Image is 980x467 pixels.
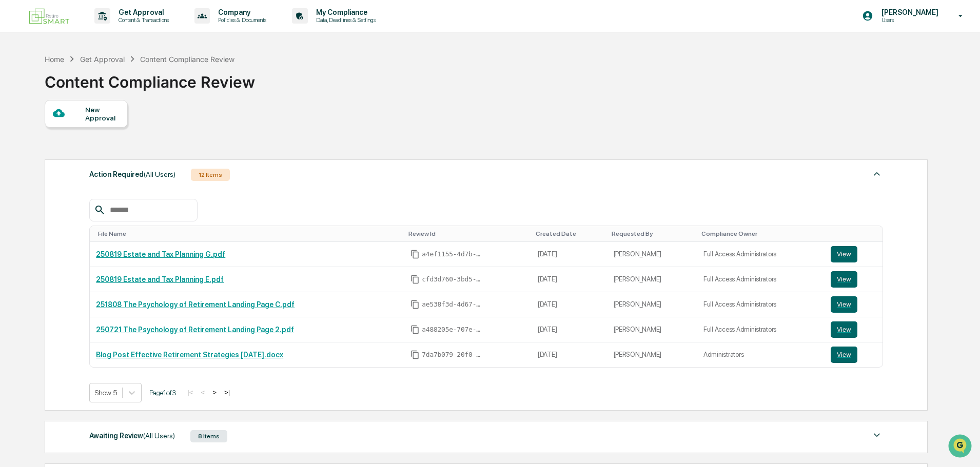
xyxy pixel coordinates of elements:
div: Home [45,55,64,64]
a: 251808 The Psychology of Retirement Landing Page C.pdf [96,300,295,309]
a: View [831,296,876,313]
a: View [831,321,876,338]
a: Powered byPylon [72,173,124,181]
img: caret [871,429,883,441]
p: Users [873,16,944,24]
div: We're available if you need us! [35,89,130,97]
p: [PERSON_NAME] [873,8,944,16]
p: Company [210,8,271,16]
img: logo [25,4,74,28]
a: 250819 Estate and Tax Planning G.pdf [96,250,225,258]
td: [DATE] [532,292,607,317]
div: Toggle SortBy [536,230,603,237]
td: [PERSON_NAME] [607,242,697,267]
div: 🗄️ [74,130,83,138]
span: (All Users) [143,432,175,440]
td: [DATE] [532,242,607,267]
iframe: Open customer support [947,433,975,461]
td: [PERSON_NAME] [607,267,697,292]
a: View [831,347,876,363]
button: < [198,388,208,397]
a: Blog Post Effective Retirement Strategies [DATE].docx [96,351,283,359]
span: Attestations [85,129,127,139]
a: 🔎Data Lookup [6,145,69,163]
img: caret [871,168,883,180]
div: Start new chat [35,78,168,89]
a: 🖐️Preclearance [6,125,70,144]
span: 7da7b079-20f0-494d-a22f-36c8cf09740a [422,351,483,359]
button: > [209,388,220,397]
a: View [831,271,876,288]
div: Action Required [89,168,175,181]
button: View [831,296,857,313]
div: New Approval [85,106,120,122]
span: Preclearance [21,129,66,139]
p: Content & Transactions [110,16,174,24]
p: Policies & Documents [210,16,271,24]
td: [DATE] [532,267,607,292]
p: Get Approval [110,8,174,16]
td: [DATE] [532,317,607,342]
td: Full Access Administrators [697,267,825,292]
button: View [831,321,857,338]
input: Clear [27,47,169,57]
a: View [831,246,876,262]
span: a4ef1155-4d7b-460d-9fc2-b7dc6b8440ce [422,250,483,258]
span: Copy Id [410,325,420,334]
button: >| [221,388,233,397]
a: 250721 The Psychology of Retirement Landing Page 2.pdf [96,326,294,334]
span: Data Lookup [21,149,65,159]
td: [DATE] [532,342,607,367]
td: [PERSON_NAME] [607,292,697,317]
button: View [831,271,857,288]
td: [PERSON_NAME] [607,342,697,367]
td: Full Access Administrators [697,292,825,317]
button: |< [184,388,196,397]
span: cfd3d760-3bd5-4af0-a9d7-577854458835 [422,275,483,283]
span: Copy Id [410,275,420,284]
td: [PERSON_NAME] [607,317,697,342]
div: Content Compliance Review [140,55,234,64]
div: Toggle SortBy [612,230,693,237]
button: Start new chat [174,82,187,94]
div: Toggle SortBy [408,230,527,237]
span: ae538f3d-4d67-4b87-abfa-e7cb15cdf275 [422,300,483,309]
div: 8 Items [190,430,227,442]
div: Toggle SortBy [98,230,400,237]
img: 1746055101610-c473b297-6a78-478c-a979-82029cc54cd1 [10,78,29,97]
span: Copy Id [410,250,420,259]
div: 🔎 [10,150,18,158]
p: Data, Deadlines & Settings [308,16,381,24]
p: My Compliance [308,8,381,16]
span: Pylon [102,174,124,181]
div: Get Approval [80,55,125,64]
a: 250819 Estate and Tax Planning E.pdf [96,275,224,283]
div: Content Compliance Review [45,65,255,91]
p: How can we help? [10,22,187,38]
td: Full Access Administrators [697,242,825,267]
span: Copy Id [410,300,420,309]
td: Administrators [697,342,825,367]
div: Awaiting Review [89,429,175,442]
div: 12 Items [191,169,230,181]
div: Toggle SortBy [701,230,820,237]
div: 🖐️ [10,130,18,138]
div: Toggle SortBy [833,230,878,237]
span: (All Users) [144,170,175,178]
button: View [831,347,857,363]
td: Full Access Administrators [697,317,825,342]
span: Page 1 of 3 [149,389,177,397]
span: Copy Id [410,350,420,359]
button: View [831,246,857,262]
span: a488205e-707e-4f64-9efe-10157ba20c38 [422,326,483,334]
a: 🗄️Attestations [70,125,131,144]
